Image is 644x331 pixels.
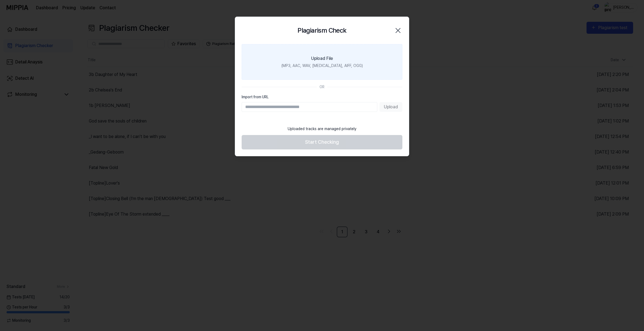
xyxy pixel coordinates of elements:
[311,55,333,62] div: Upload File
[281,63,363,69] div: (MP3, AAC, WAV, [MEDICAL_DATA], AIFF, OGG)
[242,94,402,100] label: Import from URL
[320,84,324,90] div: OR
[284,123,360,135] div: Uploaded tracks are managed privately
[297,26,346,35] h2: Plagiarism Check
